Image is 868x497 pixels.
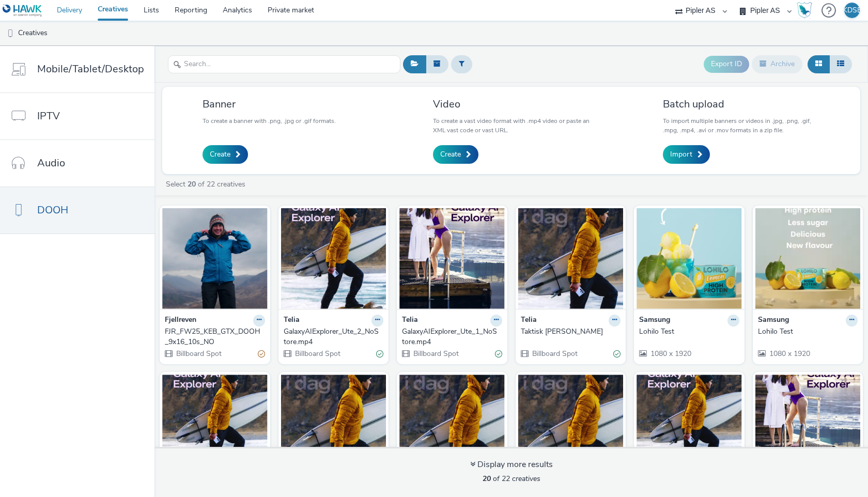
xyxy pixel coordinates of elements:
[5,28,16,39] img: dooh
[165,315,196,327] strong: Fjellreven
[649,349,691,359] span: 1080 x 1920
[188,179,196,189] strong: 20
[531,349,578,359] span: Billboard Spot
[637,375,742,475] img: Tønsberg-2 visual
[433,116,590,135] p: To create a vast video format with .mp4 video or paste an XML vast code or vast URL.
[165,179,250,189] a: Select of 22 creatives
[470,459,553,471] div: Display more results
[613,348,621,359] div: Valid
[294,349,340,359] span: Billboard Spot
[752,55,802,73] button: Archive
[518,208,624,309] img: Taktisk Strømmen visual
[797,2,812,19] img: Hawk Academy
[399,208,505,309] img: GalaxyAIExplorer_Ute_1_NoStore.mp4 visual
[639,315,670,327] strong: Samsung
[402,327,502,348] a: GalaxyAIExplorer_Ute_1_NoStore.mp4
[663,145,710,164] a: Import
[412,349,459,359] span: Billboard Spot
[258,348,265,359] div: Partially valid
[165,327,265,348] a: FJR_FW25_KEB_GTX_DOOH_9x16_10s_NO
[402,327,498,348] div: GalaxyAIExplorer_Ute_1_NoStore.mp4
[518,375,624,475] img: Taktisk Sandvika visual
[284,315,300,327] strong: Telia
[433,97,590,111] h3: Video
[3,4,42,17] img: undefined Logo
[203,97,336,111] h3: Banner
[37,61,144,76] span: Mobile/Tablet/Desktop
[399,375,505,475] img: Taktisk Strømmen visual
[483,474,540,484] span: of 22 creatives
[495,348,502,359] div: Valid
[843,3,862,18] div: KDSB
[521,315,537,327] strong: Telia
[281,375,386,475] img: Taktisk Sandvika visual
[165,327,261,348] div: FJR_FW25_KEB_GTX_DOOH_9x16_10s_NO
[670,149,692,160] span: Import
[521,327,617,337] div: Taktisk [PERSON_NAME]
[168,55,400,73] input: Search...
[704,56,749,72] button: Export ID
[758,327,858,337] a: Lohilo Test
[663,97,820,111] h3: Batch upload
[175,349,222,359] span: Billboard Spot
[758,327,854,337] div: Lohilo Test
[755,208,861,309] img: Lohilo Test visual
[829,55,852,73] button: Table
[37,203,68,218] span: DOOH
[521,327,621,337] a: Taktisk [PERSON_NAME]
[203,145,248,164] a: Create
[37,108,60,123] span: IPTV
[162,375,268,475] img: GalaxyAIExplorer_Ute_2_Oslo.mp4 visual
[758,315,789,327] strong: Samsung
[210,149,230,160] span: Create
[37,156,65,170] span: Audio
[637,208,742,309] img: Lohilo Test visual
[440,149,461,160] span: Create
[768,349,810,359] span: 1080 x 1920
[402,315,418,327] strong: Telia
[755,375,861,475] img: Tønsberg-1 visual
[433,145,478,164] a: Create
[203,116,336,126] p: To create a banner with .png, .jpg or .gif formats.
[284,327,380,348] div: GalaxyAIExplorer_Ute_2_NoStore.mp4
[483,474,491,484] strong: 20
[663,116,820,135] p: To import multiple banners or videos in .jpg, .png, .gif, .mpg, .mp4, .avi or .mov formats in a z...
[376,348,383,359] div: Valid
[281,208,386,309] img: GalaxyAIExplorer_Ute_2_NoStore.mp4 visual
[284,327,384,348] a: GalaxyAIExplorer_Ute_2_NoStore.mp4
[797,2,816,19] a: Hawk Academy
[639,327,735,337] div: Lohilo Test
[808,55,830,73] button: Grid
[639,327,739,337] a: Lohilo Test
[162,208,268,309] img: FJR_FW25_KEB_GTX_DOOH_9x16_10s_NO visual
